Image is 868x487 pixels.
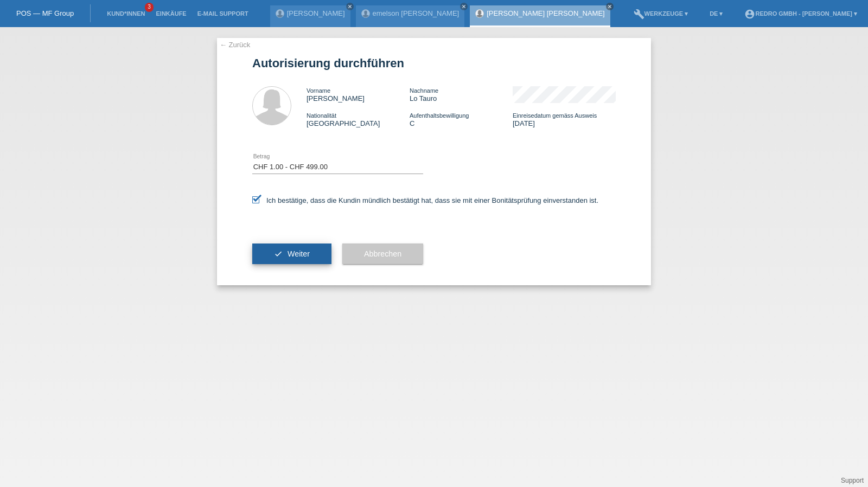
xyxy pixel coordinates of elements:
a: Kund*innen [101,10,150,17]
a: close [606,3,614,10]
h1: Autorisierung durchführen [252,56,616,70]
a: close [346,3,354,10]
label: Ich bestätige, dass die Kundin mündlich bestätigt hat, dass sie mit einer Bonitätsprüfung einvers... [252,196,598,204]
div: [DATE] [513,111,616,127]
a: emelson [PERSON_NAME] [373,9,459,17]
a: ← Zurück [220,41,250,49]
a: buildWerkzeuge ▾ [628,10,694,17]
span: 3 [145,3,154,12]
span: Nationalität [307,112,336,119]
span: Nachname [410,87,438,94]
i: build [634,9,644,20]
a: close [460,3,468,10]
span: Vorname [307,87,330,94]
i: check [274,249,283,258]
div: [GEOGRAPHIC_DATA] [307,111,410,127]
a: E-Mail Support [192,10,254,17]
span: Einreisedatum gemäss Ausweis [513,112,597,119]
a: [PERSON_NAME] [287,9,345,17]
div: Lo Tauro [410,86,513,102]
a: Einkäufe [150,10,192,17]
div: [PERSON_NAME] [307,86,410,102]
i: close [461,4,467,9]
span: Weiter [288,249,310,258]
a: DE ▾ [704,10,728,17]
a: account_circleRedro GmbH - [PERSON_NAME] ▾ [739,10,863,17]
a: Support [841,477,864,484]
i: account_circle [744,9,755,20]
div: C [410,111,513,127]
button: Abbrechen [342,243,423,264]
a: [PERSON_NAME] [PERSON_NAME] [487,9,604,17]
i: close [607,4,612,9]
a: POS — MF Group [16,9,74,17]
span: Aufenthaltsbewilligung [410,112,469,119]
i: close [347,4,353,9]
button: check Weiter [252,243,331,264]
span: Abbrechen [364,249,401,258]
